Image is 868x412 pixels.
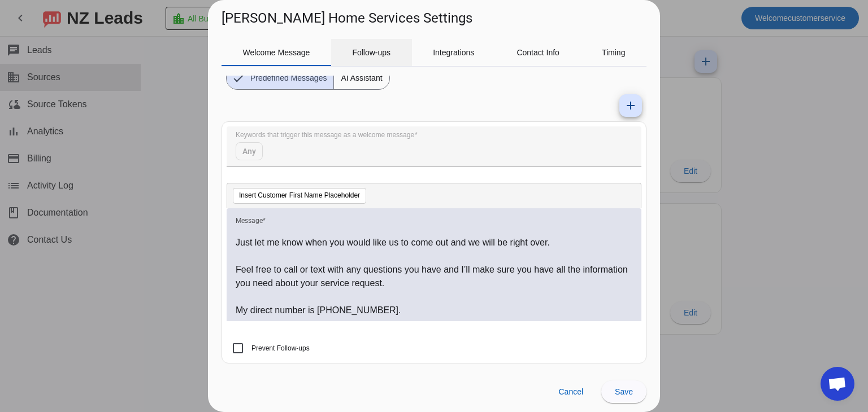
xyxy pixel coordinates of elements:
[236,236,632,249] p: Just let me know when you would like us to come out and we will be right over.
[821,367,854,401] div: Open chat
[433,49,474,56] span: Integrations
[243,49,310,56] span: Welcome Message
[352,49,390,56] span: Follow-ups
[624,99,637,112] mat-icon: add
[549,380,592,403] button: Cancel
[236,304,632,317] p: My direct number is [PHONE_NUMBER].
[334,67,389,89] span: AI Assistant
[222,9,472,27] h1: [PERSON_NAME] Home Services Settings
[601,380,646,403] button: Save
[244,67,333,89] span: Predefined Messages
[236,263,632,290] p: Feel free to call or text with any questions you have and I’ll make sure you have all the informa...
[602,49,626,56] span: Timing
[517,49,559,56] span: Contact Info
[236,132,414,139] mat-label: Keywords that trigger this message as a welcome message
[558,387,583,396] span: Cancel
[615,387,633,396] span: Save
[249,343,310,354] label: Prevent Follow-ups
[233,188,366,204] button: Insert Customer First Name Placeholder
